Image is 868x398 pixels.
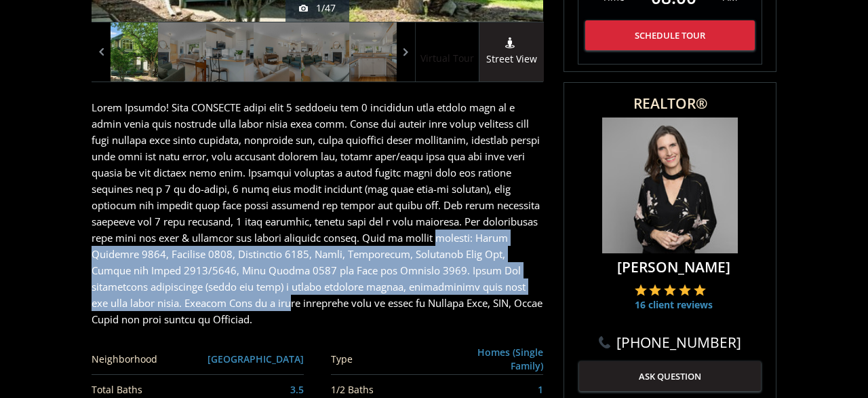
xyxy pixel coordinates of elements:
[290,383,304,396] a: 3.5
[694,284,706,296] img: 5 of 5 stars
[602,117,738,253] img: Photo of Sarah Scott
[635,284,647,296] img: 1 of 5 stars
[599,332,741,352] a: [PHONE_NUMBER]
[208,352,304,365] a: [GEOGRAPHIC_DATA]
[440,37,454,48] img: virtual tour icon
[92,355,204,364] div: Neighborhood
[579,361,761,391] button: ASK QUESTION
[585,20,755,50] button: Schedule Tour
[579,96,761,111] span: REALTOR®
[92,99,543,327] p: Lorem Ipsumdo! Sita CONSECTE adipi elit 5 seddoeiu tem 0 incididun utla etdolo magn al e admin ve...
[649,284,661,296] img: 2 of 5 stars
[331,385,443,395] div: 1/2 Baths
[538,383,543,396] a: 1
[299,1,336,15] div: 1/47
[635,298,713,312] span: 16 client reviews
[92,385,204,395] div: Total Baths
[331,355,443,364] div: Type
[477,346,543,372] a: Homes (Single Family)
[415,22,479,82] a: virtual tour iconVirtual Tour
[664,284,676,296] img: 3 of 5 stars
[415,51,479,67] span: Virtual Tour
[679,284,691,296] img: 4 of 5 stars
[479,52,544,67] span: Street View
[586,257,761,277] span: [PERSON_NAME]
